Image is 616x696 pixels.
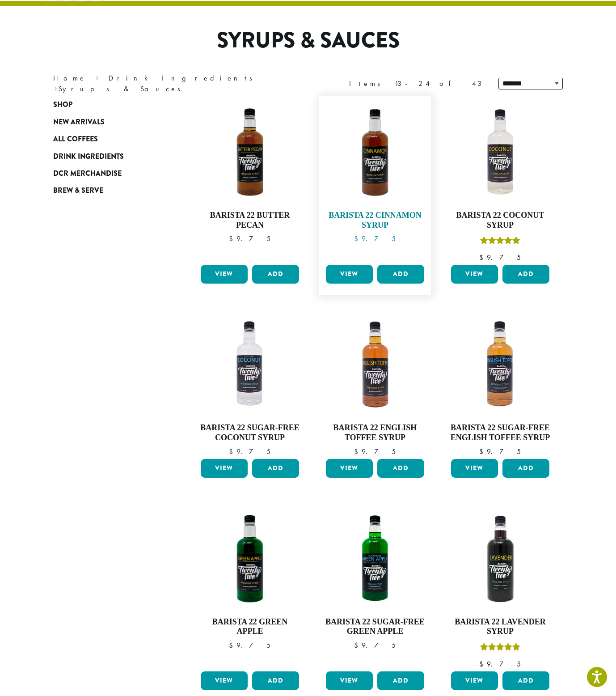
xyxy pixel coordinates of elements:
span: New Arrivals [53,117,105,128]
span: Drink Ingredients [53,151,124,162]
h4: Barista 22 Green Apple [198,617,301,637]
a: View [326,265,373,284]
a: Barista 22 Sugar-Free English Toffee Syrup $9.75 [449,313,552,455]
h4: Barista 22 English Toffee Syrup [324,423,426,442]
span: $ [354,447,362,456]
bdi: 9.75 [354,447,396,456]
a: Barista 22 Cinnamon Syrup $9.75 [324,101,426,261]
bdi: 9.75 [479,253,521,262]
a: Barista 22 Green Apple $9.75 [198,507,301,668]
a: Brew & Serve [53,182,160,199]
img: ENGLISH-TOFFEE-300x300.png [324,313,426,416]
span: $ [479,253,487,262]
a: View [201,459,248,478]
a: Drink Ingredients [109,73,258,83]
img: B22-Cinnamon-Syrup-1200x-300x300.png [324,101,426,204]
a: View [451,459,498,478]
a: Barista 22 Sugar-Free Green Apple $9.75 [324,507,426,668]
a: Barista 22 Butter Pecan $9.75 [198,101,301,261]
a: Barista 22 English Toffee Syrup $9.75 [324,313,426,455]
h4: Barista 22 Sugar-Free English Toffee Syrup [449,423,552,442]
bdi: 9.75 [354,234,396,243]
button: Add [502,671,549,690]
a: Shop [53,96,160,113]
bdi: 9.75 [229,447,270,456]
img: COCONUT-300x300.png [449,101,552,204]
bdi: 9.75 [354,641,396,650]
div: Rated 5.00 out of 5 [480,235,520,249]
span: › [96,70,99,84]
a: Drink Ingredients [53,148,160,165]
h1: Syrups & Sauces [46,28,570,54]
img: LAVENDER-300x300.png [449,507,552,610]
a: View [326,459,373,478]
img: SF-ENGLISH-TOFFEE-300x300.png [449,313,552,416]
img: SF-GREEN-APPLE-e1709238144380.png [324,507,426,610]
a: View [326,671,373,690]
button: Add [502,459,549,478]
div: Rated 5.00 out of 5 [480,642,520,655]
span: All Coffees [53,134,98,145]
bdi: 9.75 [229,641,270,650]
a: Barista 22 Coconut SyrupRated 5.00 out of 5 $9.75 [449,101,552,261]
a: Barista 22 Sugar-Free Coconut Syrup $9.75 [198,313,301,455]
h4: Barista 22 Coconut Syrup [449,211,552,230]
button: Add [377,265,424,284]
button: Add [252,265,299,284]
span: $ [354,234,362,243]
img: GREEN-APPLE-e1661810633268-300x300.png [198,507,301,610]
button: Add [252,459,299,478]
span: › [54,81,57,94]
button: Add [252,671,299,690]
bdi: 9.75 [229,234,270,243]
a: View [451,265,498,284]
span: $ [229,234,236,243]
div: Items 13-24 of 43 [349,78,485,89]
span: $ [229,641,236,650]
h4: Barista 22 Butter Pecan [198,211,301,230]
a: View [451,671,498,690]
span: $ [479,659,487,669]
a: Barista 22 Lavender SyrupRated 5.00 out of 5 $9.75 [449,507,552,668]
span: DCR Merchandise [53,168,122,179]
a: View [201,265,248,284]
span: $ [229,447,236,456]
img: BUTTER-PECAN-e1659730126236-300x300.png [198,101,301,204]
button: Add [502,265,549,284]
span: Brew & Serve [53,185,103,196]
bdi: 9.75 [479,447,521,456]
a: View [201,671,248,690]
button: Add [377,671,424,690]
a: Home [53,73,86,83]
button: Add [377,459,424,478]
span: Shop [53,99,72,110]
span: $ [354,641,362,650]
h4: Barista 22 Lavender Syrup [449,617,552,637]
img: SF-COCONUT-300x300.png [198,313,301,416]
h4: Barista 22 Cinnamon Syrup [324,211,426,230]
h4: Barista 22 Sugar-Free Coconut Syrup [198,423,301,442]
a: All Coffees [53,131,160,148]
span: $ [479,447,487,456]
a: New Arrivals [53,114,160,131]
h4: Barista 22 Sugar-Free Green Apple [324,617,426,637]
a: DCR Merchandise [53,165,160,182]
bdi: 9.75 [479,659,521,669]
nav: Breadcrumb [53,73,295,94]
